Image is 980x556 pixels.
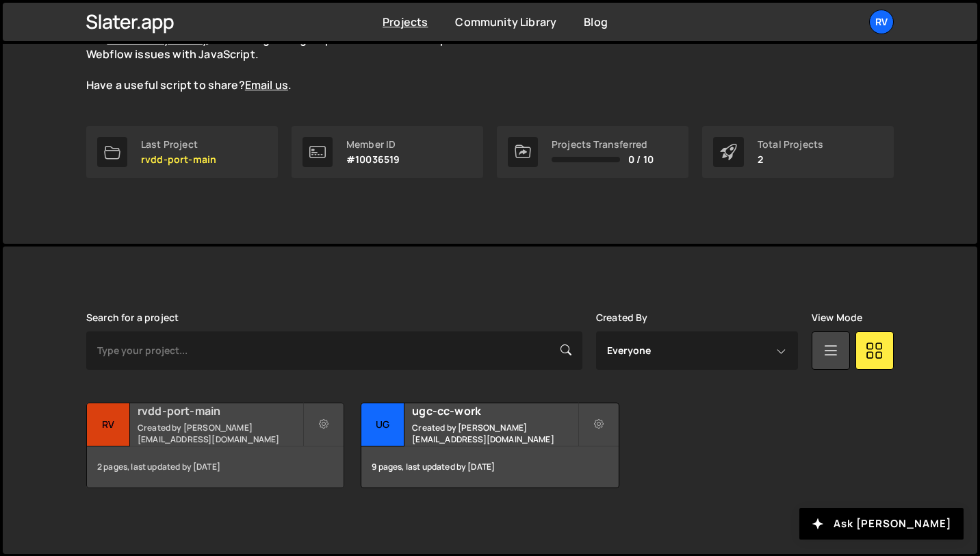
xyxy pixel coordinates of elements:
[86,31,579,93] p: The is live and growing. Explore the curated scripts to solve common Webflow issues with JavaScri...
[86,126,278,178] a: Last Project rvdd-port-main
[86,403,344,488] a: rv rvdd-port-main Created by [PERSON_NAME][EMAIL_ADDRESS][DOMAIN_NAME] 2 pages, last updated by [...
[596,312,648,323] label: Created By
[628,154,654,165] span: 0 / 10
[584,14,608,29] a: Blog
[141,154,216,165] p: rvdd-port-main
[138,403,302,418] h2: rvdd-port-main
[86,331,582,370] input: Type your project...
[412,422,577,445] small: Created by [PERSON_NAME][EMAIL_ADDRESS][DOMAIN_NAME]
[346,139,400,150] div: Member ID
[245,77,288,92] a: Email us
[812,312,862,323] label: View Mode
[799,508,964,540] button: Ask [PERSON_NAME]
[383,14,428,29] a: Projects
[758,154,823,165] p: 2
[86,312,179,323] label: Search for a project
[869,10,894,34] a: rv
[361,446,618,488] div: 9 pages, last updated by [DATE]
[138,422,302,445] small: Created by [PERSON_NAME][EMAIL_ADDRESS][DOMAIN_NAME]
[758,139,823,150] div: Total Projects
[455,14,556,29] a: Community Library
[361,403,404,446] div: ug
[361,403,619,488] a: ug ugc-cc-work Created by [PERSON_NAME][EMAIL_ADDRESS][DOMAIN_NAME] 9 pages, last updated by [DATE]
[87,403,130,446] div: rv
[412,403,577,418] h2: ugc-cc-work
[552,139,654,150] div: Projects Transferred
[346,154,400,165] p: #10036519
[87,446,344,488] div: 2 pages, last updated by [DATE]
[141,139,216,150] div: Last Project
